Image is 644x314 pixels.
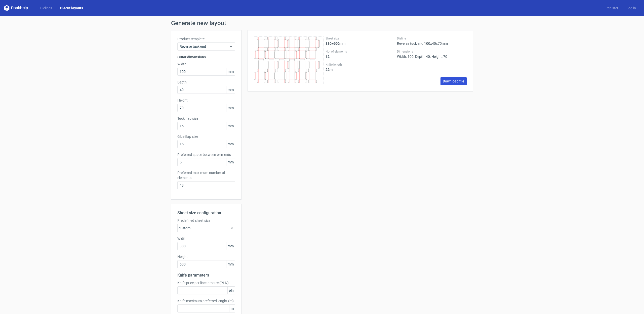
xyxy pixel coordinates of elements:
span: mm [226,260,235,268]
h1: Generate new layout [171,20,473,26]
label: Glue flap size [177,134,235,139]
label: Product template [177,36,235,41]
div: Width: 100, Depth: 40, Height: 70 [397,50,467,59]
span: mm [226,242,235,250]
label: Preferred space between elements [177,152,235,157]
span: m [229,305,235,312]
label: Dimensions [397,50,467,54]
label: Height [177,254,235,259]
strong: 22 m [326,68,333,72]
span: mm [226,86,235,94]
input: custom [177,260,235,268]
span: mm [226,68,235,75]
h2: Sheet size configuration [177,210,235,216]
a: Log in [622,6,640,11]
strong: 880x600mm [326,41,345,46]
label: Preferred maximum number of elements [177,170,235,180]
span: pln [227,287,235,294]
a: Download file [440,77,467,85]
label: Width [177,62,235,67]
label: Height [177,98,235,103]
label: Depth [177,80,235,85]
a: Register [601,6,622,11]
a: Diecut layouts [56,6,87,11]
a: Dielines [36,6,56,11]
span: mm [226,104,235,112]
label: No. of elements [326,50,395,54]
span: mm [226,158,235,166]
label: Dieline [397,36,467,40]
label: Tuck flap size [177,116,235,121]
h3: Outer dimensions [177,55,235,60]
span: mm [226,122,235,130]
input: custom [177,242,235,250]
strong: 12 [326,55,330,59]
span: Reverse tuck end [180,44,229,49]
label: Predefined sheet size [177,218,235,223]
label: Knife maximum preferred lenght (m) [177,298,235,303]
label: Sheet size [326,36,395,40]
span: mm [226,140,235,148]
label: Width [177,236,235,241]
label: Knife price per linear metre (PLN) [177,280,235,285]
div: custom [177,224,235,232]
label: Knife length [326,63,395,67]
h2: Knife parameters [177,272,235,278]
div: Reverse tuck end 100x40x70mm [397,36,467,46]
